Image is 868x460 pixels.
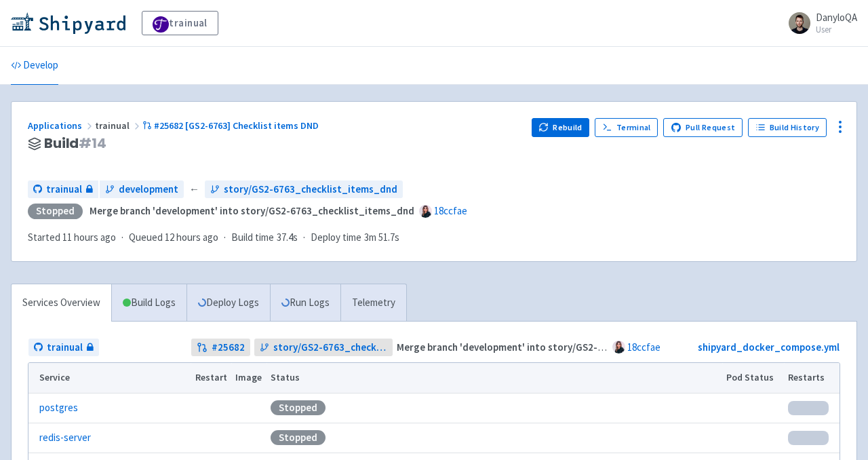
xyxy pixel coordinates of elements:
span: trainual [46,182,82,197]
button: Rebuild [532,118,590,137]
a: Develop [11,47,58,85]
a: trainual [28,180,98,199]
a: shipyard_docker_compose.yml [698,341,840,353]
span: # 14 [79,134,106,153]
time: 12 hours ago [165,231,218,244]
a: Services Overview [12,284,111,322]
span: Build time [231,230,274,246]
span: trainual [47,340,83,356]
th: Service [28,363,191,393]
span: story/GS2-6763_checklist_items_dnd [224,182,397,197]
a: Applications [28,119,95,132]
span: Build [44,136,106,151]
th: Status [267,363,722,393]
strong: Merge branch 'development' into story/GS2-6763_checklist_items_dnd [397,341,722,353]
a: story/GS2-6763_checklist_items_dnd [205,180,403,199]
th: Restart [191,363,231,393]
strong: Merge branch 'development' into story/GS2-6763_checklist_items_dnd [90,204,414,217]
a: DanyloQA User [781,12,857,34]
a: redis-server [39,430,91,446]
div: Stopped [271,430,325,445]
span: Started [28,231,116,244]
span: Deploy time [311,230,361,246]
a: #25682 [GS2-6763] Checklist items DND [142,119,321,132]
small: User [816,25,857,34]
time: 11 hours ago [62,231,116,244]
a: Run Logs [270,284,340,322]
span: 3m 51.7s [364,230,399,246]
th: Image [231,363,267,393]
a: story/GS2-6763_checklist_items_dnd [254,339,393,357]
span: trainual [95,119,142,132]
a: #25682 [191,339,250,357]
th: Restarts [784,363,840,393]
div: Stopped [28,204,83,219]
a: postgres [39,400,78,416]
span: 37.4s [277,230,298,246]
a: Pull Request [663,118,743,137]
span: ← [189,182,199,197]
div: Stopped [271,400,325,415]
a: 18ccfae [627,341,660,353]
span: development [119,182,178,197]
th: Pod Status [722,363,784,393]
strong: # 25682 [212,340,245,356]
a: Telemetry [340,284,406,322]
a: trainual [142,11,218,35]
span: DanyloQA [816,11,857,24]
a: Build Logs [112,284,186,322]
div: · · · [28,230,408,246]
span: Queued [129,231,218,244]
a: Terminal [595,118,658,137]
a: 18ccfae [434,204,467,217]
img: Shipyard logo [11,12,125,34]
a: development [100,180,184,199]
a: Build History [748,118,827,137]
a: Deploy Logs [186,284,270,322]
span: story/GS2-6763_checklist_items_dnd [273,340,388,356]
a: trainual [28,339,99,357]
